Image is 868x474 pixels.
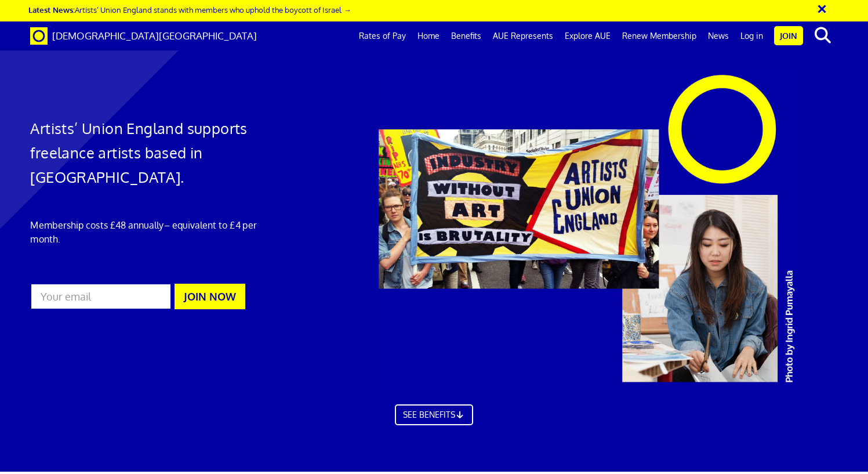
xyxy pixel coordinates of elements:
a: AUE Represents [487,21,559,50]
a: Log in [735,21,769,50]
button: search [805,23,841,48]
a: Benefits [445,21,487,50]
a: Brand [DEMOGRAPHIC_DATA][GEOGRAPHIC_DATA] [21,21,266,50]
a: Latest News:Artists’ Union England stands with members who uphold the boycott of Israel → [28,5,351,15]
a: Renew Membership [616,21,702,50]
a: Rates of Pay [353,21,412,50]
h1: Artists’ Union England supports freelance artists based in [GEOGRAPHIC_DATA]. [30,116,288,189]
button: JOIN NOW [175,284,245,309]
a: Join [774,26,803,45]
span: [DEMOGRAPHIC_DATA][GEOGRAPHIC_DATA] [52,30,257,42]
a: SEE BENEFITS [395,404,474,425]
p: Membership costs £48 annually – equivalent to £4 per month. [30,218,288,246]
input: Your email [30,283,172,310]
a: Explore AUE [559,21,616,50]
a: News [702,21,735,50]
strong: Latest News: [28,5,75,15]
a: Home [412,21,445,50]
